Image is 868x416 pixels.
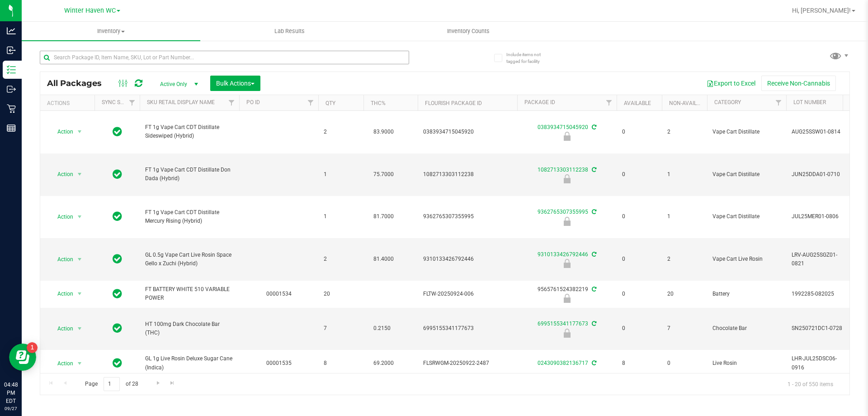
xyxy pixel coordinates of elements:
a: 00001534 [266,291,292,297]
div: Locked due to Testing Failure [516,132,618,141]
span: Battery [712,290,781,298]
span: 2 [324,128,358,136]
div: Locked due to Testing Failure [516,329,618,338]
span: FLSRWGM-20250922-2487 [423,359,512,368]
a: PO ID [246,99,260,105]
iframe: Resource center unread badge [27,342,38,353]
span: Action [49,125,74,138]
span: Sync from Compliance System [590,360,596,366]
button: Receive Non-Cannabis [761,76,836,91]
span: 1 - 20 of 550 items [780,377,840,391]
a: Inventory [22,22,200,41]
a: 0383934715045920 [538,124,588,130]
span: Action [49,168,74,181]
span: 81.7000 [369,210,398,223]
inline-svg: Inventory [7,65,16,74]
a: Qty [325,100,335,106]
span: FT 1g Vape Cart CDT Distillate Mercury Rising (Hybrid) [145,208,234,225]
span: Action [49,357,74,370]
span: 0 [622,128,656,136]
span: 0 [622,324,656,333]
span: 9362765307355995 [423,212,512,221]
span: 0383934715045920 [423,128,512,136]
div: Locked due to Testing Failure [516,217,618,226]
inline-svg: Reports [7,124,16,133]
div: Locked due to Testing Failure [516,259,618,268]
span: select [74,168,85,181]
a: Lot Number [793,99,826,105]
a: Available [624,100,651,106]
a: 0243090382136717 [538,360,588,366]
span: 20 [667,290,702,298]
span: 1 [324,212,358,221]
inline-svg: Retail [7,104,16,113]
span: Hi, [PERSON_NAME]! [792,7,851,14]
span: Action [49,287,74,300]
span: Vape Cart Distillate [712,170,781,179]
span: 83.9000 [369,125,398,139]
span: Action [49,253,74,266]
span: select [74,253,85,266]
inline-svg: Analytics [7,26,16,35]
span: Sync from Compliance System [590,209,596,215]
span: 8 [324,359,358,368]
a: Go to the next page [151,377,165,389]
span: LHR-JUL25DSC06-0916 [792,354,849,372]
input: 1 [104,377,120,391]
span: 0 [622,212,656,221]
inline-svg: Inbound [7,46,16,55]
span: GL 1g Live Rosin Deluxe Sugar Cane (Indica) [145,354,234,372]
span: select [74,287,85,300]
span: Sync from Compliance System [590,167,596,173]
span: 1 [667,170,702,179]
span: Include items not tagged for facility [506,51,552,65]
a: Sync Status [102,99,137,105]
span: FLTW-20250924-006 [423,290,512,298]
span: 0 [622,170,656,179]
div: Newly Received [516,294,618,303]
p: 04:48 PM EDT [4,381,18,405]
span: In Sync [113,168,122,181]
span: In Sync [113,357,122,369]
a: 9362765307355995 [538,209,588,215]
a: 00001535 [266,360,292,366]
span: Bulk Actions [216,80,255,87]
a: Filter [771,95,786,110]
span: select [74,357,85,370]
span: In Sync [113,253,122,265]
p: 09/27 [4,405,18,412]
span: 0 [622,290,656,298]
a: Filter [224,95,239,110]
a: Filter [839,95,854,110]
a: Filter [602,95,617,110]
span: FT 1g Vape Cart CDT Distillate Sideswiped (Hybrid) [145,123,234,140]
span: 7 [324,324,358,333]
span: 2 [667,128,702,136]
span: Action [49,210,74,223]
a: Filter [125,95,140,110]
span: SN250721DC1-0728 [792,324,849,333]
button: Bulk Actions [210,76,260,91]
span: 69.2000 [369,357,398,370]
span: Vape Cart Live Rosin [712,255,781,263]
span: 0.2150 [369,322,395,335]
a: Go to the last page [166,377,179,389]
a: 1082713303112238 [538,167,588,173]
span: 1 [667,212,702,221]
span: AUG25SSW01-0814 [792,128,849,136]
a: Inventory Counts [379,22,557,41]
span: In Sync [113,287,122,300]
a: Package ID [524,99,555,105]
span: select [74,322,85,335]
span: 1 [324,170,358,179]
iframe: Resource center [9,344,36,371]
a: Non-Available [669,100,709,106]
a: 6995155341177673 [538,320,588,327]
span: Vape Cart Distillate [712,128,781,136]
a: Flourish Package ID [425,100,482,106]
span: 81.4000 [369,253,398,266]
div: 9565761524382219 [516,285,618,303]
span: Live Rosin [712,359,781,368]
span: Lab Results [262,27,317,35]
button: Export to Excel [701,76,761,91]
